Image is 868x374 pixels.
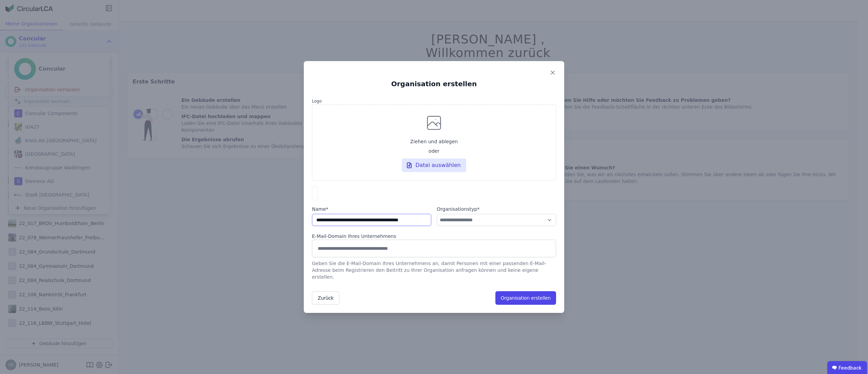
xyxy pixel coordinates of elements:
div: E-Mail-Domain Ihres Unternehmens [312,233,556,240]
button: Zurück [312,291,339,305]
button: Organisation erstellen [495,291,556,305]
label: Logo [312,98,556,104]
div: Geben Sie die E-Mail-Domain Ihres Unternehmens an, damit Personen mit einer passenden E-Mail-Adre... [312,257,556,280]
span: Ziehen und ablegen [410,138,458,145]
div: Datei auswählen [402,158,466,172]
label: audits.requiredField [312,206,431,212]
h6: Organisation erstellen [312,79,556,89]
span: oder [429,148,439,154]
label: audits.requiredField [437,206,556,212]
